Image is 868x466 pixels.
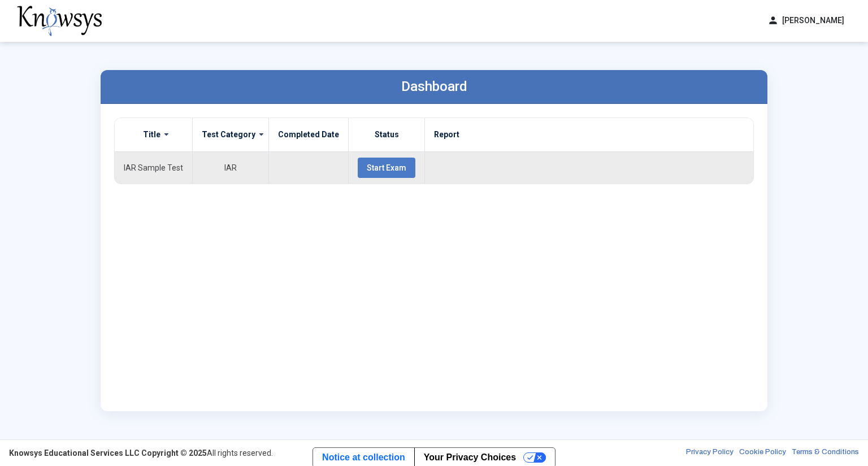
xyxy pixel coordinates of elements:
[792,447,859,459] a: Terms & Conditions
[358,158,415,178] button: Start Exam
[686,447,734,459] a: Privacy Policy
[115,151,193,184] td: IAR Sample Test
[278,129,339,140] label: Completed Date
[202,129,255,140] label: Test Category
[193,151,269,184] td: IAR
[401,79,467,94] label: Dashboard
[761,11,851,30] button: person[PERSON_NAME]
[425,118,754,152] th: Report
[9,447,273,459] div: All rights reserved.
[367,163,406,172] span: Start Exam
[349,118,425,152] th: Status
[17,6,102,36] img: knowsys-logo.png
[9,448,207,458] strong: Knowsys Educational Services LLC Copyright © 2025
[739,447,786,459] a: Cookie Policy
[767,15,779,27] span: person
[143,129,160,140] label: Title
